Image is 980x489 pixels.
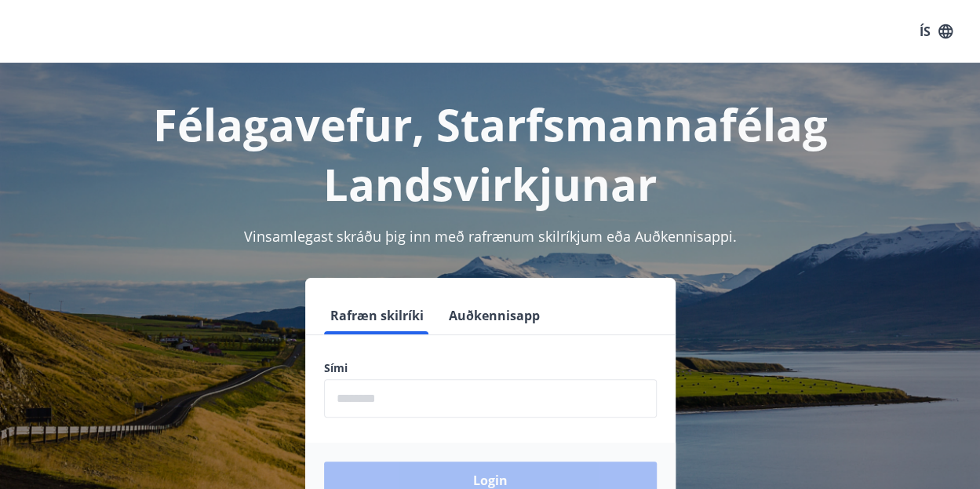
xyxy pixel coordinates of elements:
[324,360,657,376] label: Sími
[244,227,737,246] span: Vinsamlegast skráðu þig inn með rafrænum skilríkjum eða Auðkennisappi.
[911,17,961,46] button: ÍS
[19,94,961,213] h1: Félagavefur, Starfsmannafélag Landsvirkjunar
[443,297,546,334] button: Auðkennisapp
[324,297,430,334] button: Rafræn skilríki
